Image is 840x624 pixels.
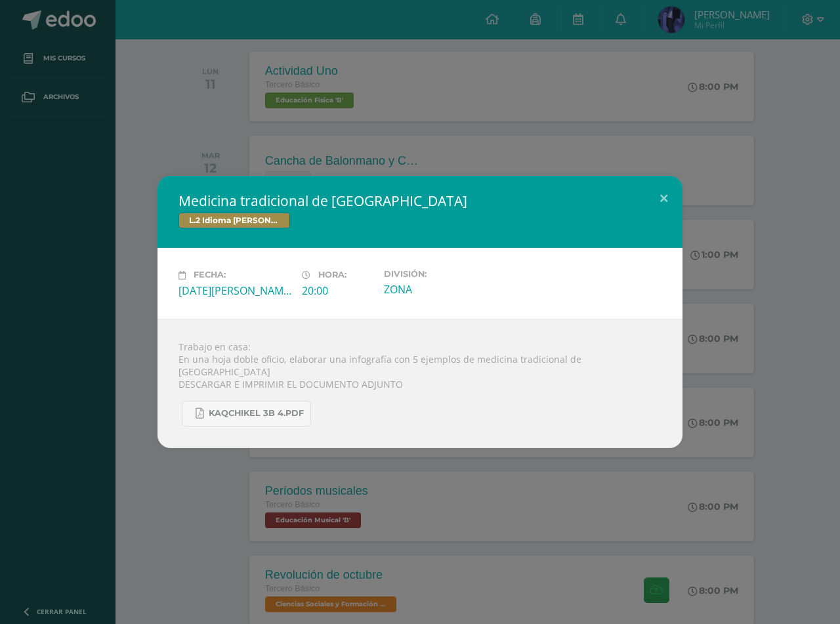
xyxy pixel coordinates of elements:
span: L.2 Idioma [PERSON_NAME] [178,213,290,228]
div: 20:00 [302,283,373,298]
span: Hora: [318,270,346,280]
div: Trabajo en casa: En una hoja doble oficio, elaborar una infografía con 5 ejemplos de medicina tra... [157,319,682,448]
div: ZONA [384,282,497,297]
div: [DATE][PERSON_NAME] [178,283,291,298]
span: KAQCHIKEL 3B 4.pdf [209,408,304,419]
span: Fecha: [194,270,226,280]
a: KAQCHIKEL 3B 4.pdf [182,401,311,426]
button: Close (Esc) [645,176,682,220]
h2: Medicina tradicional de [GEOGRAPHIC_DATA] [178,192,661,210]
label: División: [384,269,497,279]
